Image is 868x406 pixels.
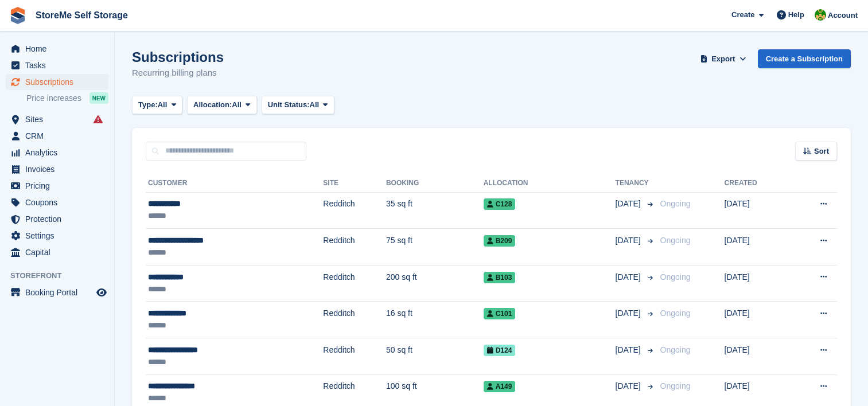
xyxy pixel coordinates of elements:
[6,41,108,57] a: menu
[616,198,643,210] span: [DATE]
[616,235,643,247] span: [DATE]
[6,111,108,127] a: menu
[6,161,108,177] a: menu
[386,265,484,302] td: 200 sq ft
[187,96,257,115] button: Allocation: All
[386,174,484,193] th: Booking
[660,236,691,245] span: Ongoing
[660,381,691,391] span: Ongoing
[25,145,94,161] span: Analytics
[132,49,224,65] h1: Subscriptions
[323,192,386,229] td: Redditch
[484,235,516,247] span: B209
[386,229,484,266] td: 75 sq ft
[788,9,804,21] span: Help
[158,99,168,111] span: All
[6,178,108,194] a: menu
[725,229,789,266] td: [DATE]
[725,174,789,193] th: Created
[660,345,691,354] span: Ongoing
[25,228,94,244] span: Settings
[815,9,826,21] img: StorMe
[6,284,108,300] a: menu
[6,228,108,244] a: menu
[193,99,232,111] span: Allocation:
[386,192,484,229] td: 35 sq ft
[25,57,94,73] span: Tasks
[25,111,94,127] span: Sites
[6,74,108,90] a: menu
[484,345,516,356] span: D124
[725,265,789,302] td: [DATE]
[323,338,386,375] td: Redditch
[758,49,851,68] a: Create a Subscription
[25,178,94,194] span: Pricing
[26,92,108,104] a: Price increases NEW
[323,229,386,266] td: Redditch
[132,96,182,115] button: Type: All
[94,115,103,124] i: Smart entry sync failures have occurred
[310,99,320,111] span: All
[323,174,386,193] th: Site
[616,380,643,392] span: [DATE]
[232,99,242,111] span: All
[386,302,484,338] td: 16 sq ft
[25,211,94,227] span: Protection
[6,244,108,260] a: menu
[6,145,108,161] a: menu
[828,10,858,21] span: Account
[725,302,789,338] td: [DATE]
[660,309,691,318] span: Ongoing
[89,92,108,104] div: NEW
[6,211,108,227] a: menu
[25,194,94,210] span: Coupons
[660,199,691,208] span: Ongoing
[132,67,224,80] p: Recurring billing plans
[31,6,133,25] a: StoreMe Self Storage
[616,174,656,193] th: Tenancy
[262,96,334,115] button: Unit Status: All
[25,244,94,260] span: Capital
[323,265,386,302] td: Redditch
[25,284,94,300] span: Booking Portal
[616,344,643,356] span: [DATE]
[484,174,616,193] th: Allocation
[146,174,323,193] th: Customer
[10,270,114,282] span: Storefront
[731,9,754,21] span: Create
[660,272,691,282] span: Ongoing
[484,198,516,210] span: C128
[698,49,749,68] button: Export
[138,99,158,111] span: Type:
[484,381,516,392] span: A149
[323,302,386,338] td: Redditch
[814,146,829,157] span: Sort
[725,338,789,375] td: [DATE]
[484,272,516,283] span: B103
[616,271,643,283] span: [DATE]
[6,57,108,73] a: menu
[26,93,81,104] span: Price increases
[725,192,789,229] td: [DATE]
[95,286,108,299] a: Preview store
[616,307,643,319] span: [DATE]
[6,194,108,210] a: menu
[484,308,516,319] span: C101
[25,161,94,177] span: Invoices
[6,128,108,144] a: menu
[386,338,484,375] td: 50 sq ft
[268,99,310,111] span: Unit Status:
[25,41,94,57] span: Home
[9,7,26,24] img: stora-icon-8386f47178a22dfd0bd8f6a31ec36ba5ce8667c1dd55bd0f319d3a0aa187defe.svg
[711,53,735,65] span: Export
[25,128,94,144] span: CRM
[25,74,94,90] span: Subscriptions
